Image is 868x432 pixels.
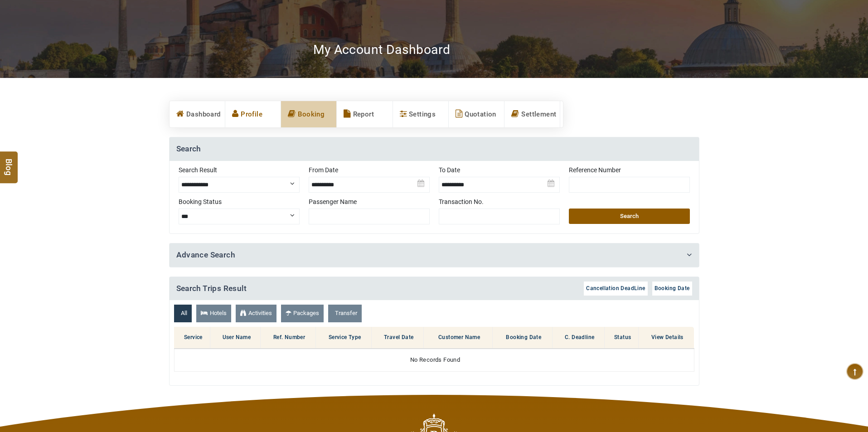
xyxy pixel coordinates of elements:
[281,101,336,127] a: Booking
[309,197,430,206] label: Passenger Name
[504,101,560,127] a: Settlement
[449,101,504,127] a: Quotation
[393,101,448,127] a: Settings
[569,165,690,175] label: Reference Number
[569,209,690,224] button: Search
[196,305,231,322] a: Hotels
[328,305,362,322] a: Transfer
[424,327,493,349] th: Customer Name
[170,277,699,301] h4: Search Trips Result
[639,327,694,349] th: View Details
[236,305,276,322] a: Activities
[337,101,392,127] a: Report
[170,137,699,161] h4: Search
[553,327,605,349] th: C. Deadline
[3,158,15,166] span: Blog
[174,327,210,349] th: Service
[315,327,372,349] th: Service Type
[170,101,225,127] a: Dashboard
[261,327,316,349] th: Ref. Number
[605,327,639,349] th: Status
[586,285,645,291] span: Cancellation DeadLine
[493,327,553,349] th: Booking Date
[372,327,424,349] th: Travel Date
[655,285,690,291] span: Booking Date
[210,327,261,349] th: User Name
[225,101,281,127] a: Profile
[176,250,236,259] a: Advance Search
[174,349,694,371] td: No Records Found
[179,165,300,175] label: Search Result
[313,42,451,58] h2: My Account Dashboard
[174,305,192,322] a: All
[281,305,324,322] a: Packages
[179,197,300,206] label: Booking Status
[439,197,560,206] label: Transaction No.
